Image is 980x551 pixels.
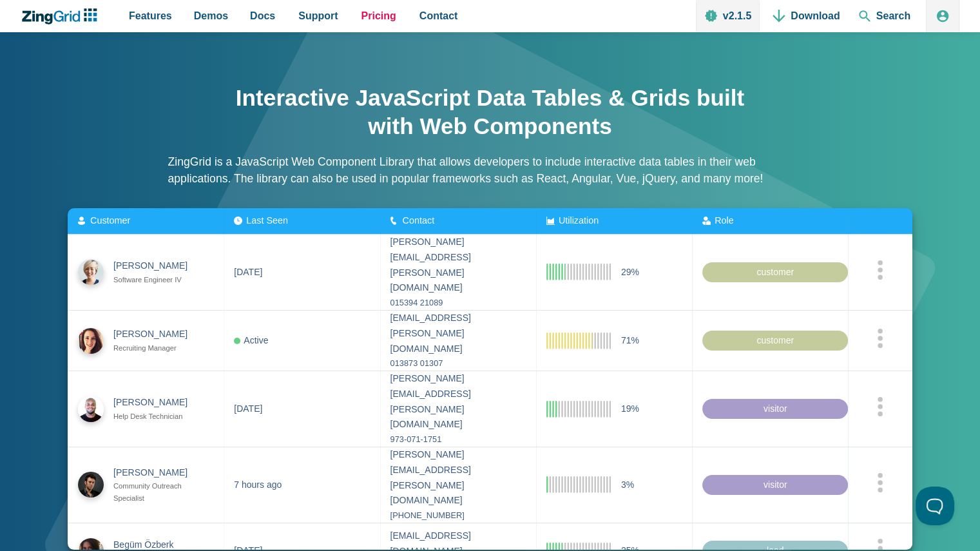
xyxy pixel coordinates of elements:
[90,215,130,226] span: Customer
[113,465,199,480] div: [PERSON_NAME]
[559,215,599,226] span: Utilization
[113,480,199,505] div: Community Outreach Specialist
[361,7,396,24] span: Pricing
[702,330,848,351] div: customer
[702,398,848,419] div: visitor
[419,7,458,24] span: Contact
[390,432,525,447] div: 973-071-1751
[250,7,275,24] span: Docs
[621,477,634,492] span: 3%
[234,264,262,280] div: [DATE]
[621,333,639,348] span: 71%
[113,342,199,354] div: Recruiting Manager
[621,264,639,280] span: 29%
[113,411,199,423] div: Help Desk Technician
[298,7,338,24] span: Support
[390,235,525,296] div: [PERSON_NAME][EMAIL_ADDRESS][PERSON_NAME][DOMAIN_NAME]
[113,258,199,274] div: [PERSON_NAME]
[390,508,525,523] div: [PHONE_NUMBER]
[621,401,639,416] span: 19%
[234,333,268,348] div: Active
[129,7,172,24] span: Features
[390,371,525,432] div: [PERSON_NAME][EMAIL_ADDRESS][PERSON_NAME][DOMAIN_NAME]
[402,215,434,226] span: Contact
[916,487,954,525] iframe: Help Scout Beacon - Open
[113,274,199,286] div: Software Engineer IV
[113,395,199,411] div: [PERSON_NAME]
[702,262,848,282] div: customer
[168,153,812,188] p: ZingGrid is a JavaScript Web Component Library that allows developers to include interactive data...
[390,296,525,310] div: 015394 21089
[390,447,525,508] div: [PERSON_NAME][EMAIL_ADDRESS][PERSON_NAME][DOMAIN_NAME]
[715,215,734,226] span: Role
[702,474,848,495] div: visitor
[233,84,748,140] h1: Interactive JavaScript Data Tables & Grids built with Web Components
[234,477,282,492] div: 7 hours ago
[390,356,525,371] div: 013873 01307
[390,311,525,356] div: [EMAIL_ADDRESS][PERSON_NAME][DOMAIN_NAME]
[234,401,262,416] div: [DATE]
[21,8,104,24] a: ZingChart Logo. Click to return to the homepage
[194,7,228,24] span: Demos
[113,327,199,342] div: [PERSON_NAME]
[246,215,288,226] span: Last Seen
